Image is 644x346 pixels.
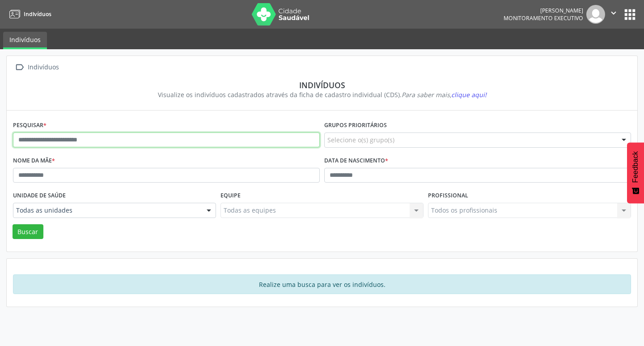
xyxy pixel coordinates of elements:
div: Realize uma busca para ver os indivíduos. [13,274,631,294]
div: Indivíduos [26,61,60,74]
button:  [605,5,622,24]
button: apps [622,7,638,22]
label: Nome da mãe [13,154,55,168]
span: Feedback [631,151,640,183]
label: Data de nascimento [324,154,388,168]
div: Indivíduos [19,80,625,90]
i:  [13,61,26,74]
i:  [609,8,619,18]
span: Selecione o(s) grupo(s) [327,135,394,145]
div: Visualize os indivíduos cadastrados através da ficha de cadastro individual (CDS). [19,90,625,99]
a: Indivíduos [6,7,51,21]
label: Equipe [220,189,241,203]
a:  Indivíduos [13,61,60,74]
a: Indivíduos [3,32,47,49]
div: [PERSON_NAME] [504,7,583,14]
button: Feedback - Mostrar pesquisa [627,142,644,203]
label: Profissional [428,189,468,203]
span: Todas as unidades [16,206,198,215]
img: img [586,5,605,24]
span: Indivíduos [24,10,51,18]
span: Monitoramento Executivo [504,14,583,22]
span: clique aqui! [451,90,487,99]
label: Unidade de saúde [13,189,66,203]
i: Para saber mais, [402,90,487,99]
button: Buscar [13,224,43,239]
label: Grupos prioritários [324,119,387,132]
label: Pesquisar [13,119,47,132]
